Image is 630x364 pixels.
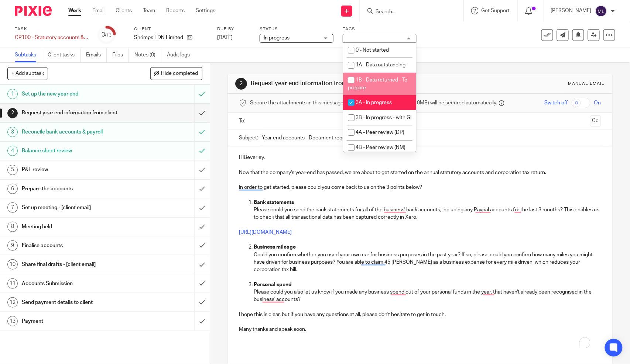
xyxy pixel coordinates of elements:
[254,251,601,274] p: Could you confirm whether you used your own car for business purposes in the past year? If so, pl...
[7,184,18,194] div: 6
[15,34,89,41] div: CP100 - Statutory accounts & tax return - [DATE]
[7,146,18,156] div: 4
[251,80,436,87] h1: Request year end information from client
[134,34,183,41] p: Shrimps LDN Limited
[15,6,52,16] img: Pixie
[7,222,18,232] div: 8
[254,282,292,287] strong: Personal spend
[22,183,132,194] h1: Prepare the accounts
[239,117,247,125] label: To:
[356,145,405,150] span: 4B - Peer review (NM)
[264,35,290,41] span: In progress
[105,33,112,37] small: /13
[254,245,296,250] strong: Business mileage
[239,326,601,333] p: Many thanks and speak soon,
[86,48,107,62] a: Emails
[48,48,81,62] a: Client tasks
[545,99,568,107] span: Switch off
[595,5,607,17] img: svg%3E
[482,8,510,13] span: Get Support
[7,240,18,251] div: 9
[196,7,215,14] a: Settings
[7,297,18,308] div: 12
[239,154,601,161] p: HiBeverley,
[250,99,497,107] span: Secure the attachments in this message. Files exceeding the size limit (10MB) will be secured aut...
[254,288,601,304] p: Please could you also let us know if you made any business spend out of your personal funds in th...
[161,71,198,77] span: Hide completed
[239,169,601,176] p: Now that the company's year-end has passed, we are about to get started on the annual statutory a...
[102,31,112,39] div: 3
[167,48,195,62] a: Audit logs
[356,62,405,67] span: 1A - Data outstanding
[254,206,601,221] p: Please could you send the bank statements for all of the business' bank accounts, including any P...
[217,26,250,32] label: Due by
[22,145,132,156] h1: Balance sheet review
[7,108,18,118] div: 2
[92,7,105,14] a: Email
[239,134,258,142] label: Subject:
[590,115,601,126] button: Cc
[254,200,294,205] strong: Bank statements
[7,202,18,213] div: 7
[356,115,411,120] span: 3B - In progress - with GI
[217,35,233,40] span: [DATE]
[22,126,132,138] h1: Reconcile bank accounts & payroll
[260,26,333,32] label: Status
[22,297,132,308] h1: Send payment details to client
[7,259,18,270] div: 10
[143,7,155,14] a: Team
[7,165,18,175] div: 5
[228,146,612,354] div: To enrich screen reader interactions, please activate Accessibility in Grammarly extension settings
[551,7,592,14] p: [PERSON_NAME]
[239,230,292,235] a: [URL][DOMAIN_NAME]
[7,316,18,326] div: 13
[112,48,129,62] a: Files
[7,67,48,80] button: + Add subtask
[22,202,132,213] h1: Set up meeting - [client email]
[15,26,89,32] label: Task
[235,78,247,90] div: 2
[375,9,441,15] input: Search
[150,67,202,80] button: Hide completed
[15,48,42,62] a: Subtasks
[348,77,407,90] span: 1B - Data returned - To prepare
[356,130,404,135] span: 4A - Peer review (DP)
[22,259,132,270] h1: Share final drafts - [client email]
[116,7,132,14] a: Clients
[134,48,161,62] a: Notes (0)
[7,127,18,137] div: 3
[166,7,185,14] a: Reports
[356,48,389,53] span: 0 - Not started
[22,240,132,251] h1: Finalise accounts
[68,7,81,14] a: Work
[22,164,132,175] h1: P&L review
[15,34,89,41] div: CP100 - Statutory accounts &amp; tax return - March 2025
[134,26,208,32] label: Client
[22,316,132,327] h1: Payment
[239,184,601,191] p: In order to get started, please could you come back to us on the 3 points below?
[22,89,132,100] h1: Set up the new year end
[22,107,132,118] h1: Request year end information from client
[7,278,18,289] div: 11
[239,311,601,318] p: I hope this is clear, but if you have any questions at all, please don't hesitate to get in touch.
[356,100,392,105] span: 3A - In progress
[594,99,601,107] span: On
[22,278,132,289] h1: Accounts Submission
[568,81,605,87] div: Manual email
[7,89,18,99] div: 1
[343,26,417,32] label: Tags
[22,221,132,232] h1: Meeting held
